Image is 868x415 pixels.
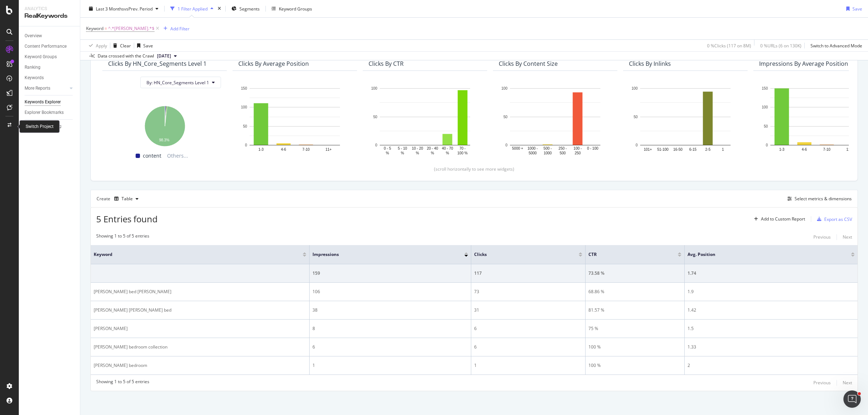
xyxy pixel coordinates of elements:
text: 1-3 [779,147,784,151]
div: 100 % [588,344,681,350]
a: Keyword Groups [25,53,75,61]
div: Keyword Groups [279,5,312,12]
div: Select metrics & dimensions [795,196,852,202]
text: 0 [245,143,247,147]
text: 2-5 [705,147,711,151]
text: 0 [766,143,768,147]
text: 10 - 20 [412,146,424,150]
text: 20 - 40 [427,146,438,150]
div: 106 [312,288,468,295]
div: 81.57 % [588,307,681,313]
div: Switch to Advanced Mode [810,42,862,48]
a: Explorer Bookmarks [25,109,75,116]
span: 2025 Sep. 14th [157,53,171,59]
div: Create [97,193,141,205]
button: Apply [86,40,107,51]
div: 1.74 [688,270,855,277]
div: Table [122,197,133,201]
div: Content Performance [25,43,67,50]
div: (scroll horizontally to see more widgets) [99,166,849,172]
text: 50 [373,115,378,119]
div: Previous [813,380,831,386]
div: Next [843,234,852,240]
div: 159 [312,270,468,277]
text: 150 [762,86,768,90]
button: Add to Custom Report [751,213,805,225]
text: 1-3 [258,147,264,151]
div: [PERSON_NAME] bedroom [94,362,306,369]
a: More Reports [25,85,68,92]
div: [PERSON_NAME] bedroom collection [94,344,306,350]
text: 51-100 [657,147,669,151]
text: 500 - [544,146,552,150]
div: 73 [474,288,582,295]
text: 98.3% [159,138,169,142]
div: 6 [312,344,468,350]
div: Previous [813,234,831,240]
button: Previous [813,233,831,241]
div: 1 [312,362,468,369]
text: 1000 [544,151,552,155]
div: 1 Filter Applied [178,5,208,12]
svg: A chart. [108,102,221,147]
text: % [446,151,449,155]
a: Keywords [25,74,75,82]
text: 5 - 10 [398,146,407,150]
text: 250 - [558,146,567,150]
div: Add Filter [170,25,190,31]
span: Others... [164,151,191,160]
text: 0 - 100 [587,146,599,150]
span: Keyword [86,25,103,31]
button: Add Filter [161,24,190,33]
div: 0 % Clicks ( 117 on 8M ) [707,42,751,48]
a: Ranking [25,64,75,71]
div: Ranking [25,64,41,71]
svg: A chart. [499,85,612,156]
div: 75 % [588,325,681,332]
div: times [216,5,222,12]
a: Keywords Explorer [25,98,75,106]
svg: A chart. [238,85,351,156]
div: Clicks By HN_Core_Segments Level 1 [108,60,207,67]
div: Keyword Groups [25,53,57,61]
div: Save [852,5,862,12]
div: Clicks By Inlinks [629,60,671,67]
div: Impressions By Average Position [759,60,848,67]
text: 1000 - [528,146,538,150]
text: 50 [503,115,508,119]
div: Analytics [25,6,74,12]
div: More Reports [25,85,50,92]
span: By: HN_Core_Segments Level 1 [146,80,209,86]
button: Switch to Advanced Mode [808,40,862,51]
div: 68.86 % [588,288,681,295]
text: 11+ [325,147,332,151]
div: [PERSON_NAME] bed [PERSON_NAME] [94,288,306,295]
iframe: Intercom live chat [843,390,861,408]
div: 1.33 [688,344,855,350]
div: Switch Project [26,124,54,130]
text: 150 [241,86,247,90]
text: 100 - [574,146,582,150]
div: 0 % URLs ( 6 on 130K ) [760,42,801,48]
text: 250 [575,151,581,155]
svg: A chart. [629,85,742,156]
text: 4-6 [802,147,807,151]
text: % [416,151,419,155]
text: 100 % [458,151,468,155]
text: 1 [722,147,724,151]
a: Content Performance [25,43,75,50]
text: % [431,151,434,155]
div: Export as CSV [824,216,852,222]
button: Next [843,233,852,241]
span: vs Prev. Period [124,5,153,12]
text: 7-10 [302,147,310,151]
text: 101+ [644,147,652,151]
div: Overview [25,32,42,40]
div: 6 [474,325,582,332]
div: RealKeywords [25,12,74,20]
button: 1 Filter Applied [167,3,216,14]
div: 8 [312,325,468,332]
